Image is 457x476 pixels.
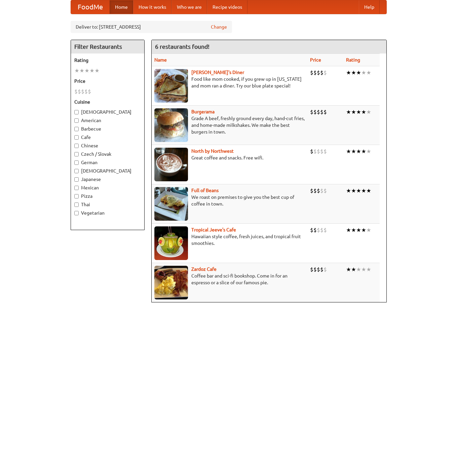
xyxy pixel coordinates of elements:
[346,148,351,155] li: ★
[79,67,84,74] li: ★
[366,187,371,194] li: ★
[346,226,351,234] li: ★
[154,69,188,103] img: sallys.jpg
[74,110,79,114] input: [DEMOGRAPHIC_DATA]
[356,108,361,116] li: ★
[74,169,79,173] input: [DEMOGRAPHIC_DATA]
[154,187,188,221] img: beans.jpg
[191,227,236,232] b: Tropical Jeeve's Cafe
[356,266,361,273] li: ★
[320,226,323,234] li: $
[172,0,207,14] a: Who we are
[346,266,351,273] li: ★
[317,187,320,194] li: $
[74,177,79,182] input: Japanese
[154,76,305,89] p: Food like mom cooked, if you grew up in [US_STATE] and mom ran a diner. Try our blue plate special!
[323,226,327,234] li: $
[74,159,141,166] label: German
[154,194,305,207] p: We roast on premises to give you the best cup of coffee in town.
[74,194,79,198] input: Pizza
[366,266,371,273] li: ★
[351,266,356,273] li: ★
[361,148,366,155] li: ★
[317,266,320,273] li: $
[74,134,141,141] label: Cafe
[366,148,371,155] li: ★
[361,226,366,234] li: ★
[191,266,217,272] a: Zardoz Cafe
[84,67,89,74] li: ★
[155,43,210,50] ng-pluralize: 6 restaurants found!
[191,148,234,154] a: North by Northwest
[110,0,133,14] a: Home
[74,186,79,190] input: Mexican
[313,108,317,116] li: $
[346,187,351,194] li: ★
[89,67,94,74] li: ★
[323,187,327,194] li: $
[351,148,356,155] li: ★
[320,148,323,155] li: $
[320,69,323,76] li: $
[366,226,371,234] li: ★
[207,0,247,14] a: Recipe videos
[361,187,366,194] li: ★
[310,266,313,273] li: $
[320,108,323,116] li: $
[74,118,79,123] input: American
[154,233,305,247] p: Hawaiian style coffee, fresh juices, and tropical fruit smoothies.
[320,187,323,194] li: $
[313,148,317,155] li: $
[351,187,356,194] li: ★
[154,226,188,260] img: jeeves.jpg
[191,188,219,193] a: Full of Beans
[74,144,79,148] input: Chinese
[356,187,361,194] li: ★
[74,109,141,115] label: [DEMOGRAPHIC_DATA]
[356,69,361,76] li: ★
[74,125,141,132] label: Barbecue
[361,108,366,116] li: ★
[191,109,215,114] a: Burgerama
[74,142,141,149] label: Chinese
[74,99,141,105] h5: Cuisine
[313,266,317,273] li: $
[74,127,79,131] input: Barbecue
[323,69,327,76] li: $
[74,151,141,157] label: Czech / Slovak
[154,148,188,181] img: north.jpg
[313,187,317,194] li: $
[154,272,305,286] p: Coffee bar and sci-fi bookshop. Come in for an espresso or a slice of our famous pie.
[323,108,327,116] li: $
[317,108,320,116] li: $
[74,176,141,183] label: Japanese
[310,226,313,234] li: $
[317,226,320,234] li: $
[154,154,305,161] p: Great coffee and snacks. Free wifi.
[346,108,351,116] li: ★
[359,0,380,14] a: Help
[74,78,141,84] h5: Price
[74,117,141,124] label: American
[71,0,110,14] a: FoodMe
[74,152,79,156] input: Czech / Slovak
[71,40,144,53] h4: Filter Restaurants
[71,21,232,33] div: Deliver to: [STREET_ADDRESS]
[74,193,141,199] label: Pizza
[133,0,172,14] a: How it works
[320,266,323,273] li: $
[361,266,366,273] li: ★
[313,226,317,234] li: $
[317,69,320,76] li: $
[310,187,313,194] li: $
[74,160,79,165] input: German
[84,88,88,95] li: $
[351,108,356,116] li: ★
[94,67,100,74] li: ★
[154,57,167,63] a: Name
[310,57,321,63] a: Price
